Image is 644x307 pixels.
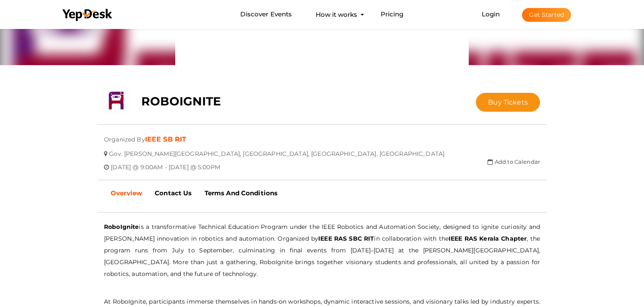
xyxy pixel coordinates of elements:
[111,189,142,197] b: Overview
[109,144,444,157] span: Gov. [PERSON_NAME][GEOGRAPHIC_DATA], [GEOGRAPHIC_DATA], [GEOGRAPHIC_DATA], [GEOGRAPHIC_DATA]
[102,87,131,116] img: RSPMBPJE_small.png
[476,93,540,112] button: Buy Tickets
[104,221,540,280] p: is a transformative Technical Education Program under the IEEE Robotics and Automation Society, d...
[141,94,221,108] b: ROBOIGNITE
[482,10,500,18] a: Login
[488,98,528,106] span: Buy Tickets
[313,7,360,22] button: How it works
[104,129,145,143] span: Organized By
[488,158,540,165] a: Add to Calendar
[104,183,148,204] a: Overview
[240,7,292,22] a: Discover Events
[449,235,527,242] b: IEEE RAS Kerala Chapter
[145,135,187,143] a: IEEE SB RIT
[148,183,198,204] a: Contact Us
[104,223,139,231] b: RoboIgnite
[522,8,571,22] button: Get Started
[198,183,284,204] a: Terms And Conditions
[111,157,220,171] span: [DATE] @ 9:00AM - [DATE] @ 5:00PM
[205,189,278,197] b: Terms And Conditions
[381,7,404,22] a: Pricing
[155,189,192,197] b: Contact Us
[318,235,374,242] b: IEEE RAS SBC RIT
